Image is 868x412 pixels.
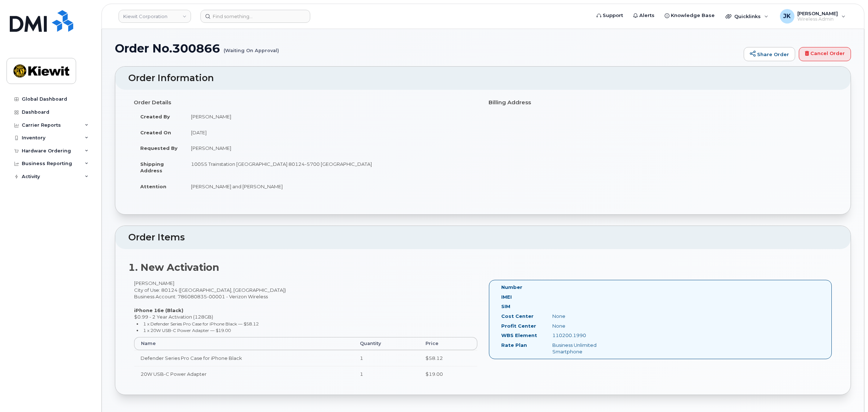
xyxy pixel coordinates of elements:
div: 110200.1990 [547,332,619,339]
div: None [547,313,619,320]
td: [DATE] [184,125,478,140]
label: Cost Center [501,313,533,320]
strong: Shipping Address [140,161,164,174]
h2: Order Information [128,73,838,83]
td: [PERSON_NAME] [184,109,478,125]
label: Rate Plan [501,342,527,349]
label: Profit Center [501,323,536,329]
div: [PERSON_NAME] City of Use: 80124 ([GEOGRAPHIC_DATA], [GEOGRAPHIC_DATA]) Business Account: 7860808... [128,280,483,388]
strong: Created By [140,114,170,119]
td: $58.12 [419,350,477,366]
label: SIM [501,303,510,310]
td: Defender Series Pro Case for iPhone Black [134,350,353,366]
iframe: Messenger Launcher [836,381,863,407]
small: 1 x Defender Series Pro Case for iPhone Black — $58.12 [143,321,259,327]
label: Number [501,284,522,291]
td: 1 [353,350,419,366]
th: Name [134,337,353,350]
strong: iPhone 16e (Black) [134,307,183,313]
a: Share Order [744,47,795,62]
td: 1 [353,366,419,382]
td: $19.00 [419,366,477,382]
td: [PERSON_NAME] [184,140,478,156]
strong: Attention [140,184,166,189]
small: (Waiting On Approval) [224,42,279,53]
td: 20W USB-C Power Adapter [134,366,353,382]
strong: 1. New Activation [128,261,219,273]
td: [PERSON_NAME] and [PERSON_NAME] [184,178,478,194]
h4: Billing Address [489,100,832,106]
th: Price [419,337,477,350]
div: None [547,323,619,329]
small: 1 x 20W USB-C Power Adapter — $19.00 [143,328,231,333]
h4: Order Details [134,100,478,106]
td: 10055 Trainstation [GEOGRAPHIC_DATA] 80124-5700 [GEOGRAPHIC_DATA] [184,156,478,178]
strong: Created On [140,130,171,135]
label: IMEI [501,294,512,300]
strong: Requested By [140,145,178,151]
th: Quantity [353,337,419,350]
label: WBS Element [501,332,537,339]
h1: Order No.300866 [115,42,740,55]
a: Cancel Order [799,47,851,62]
h2: Order Items [128,232,838,243]
div: Business Unlimited Smartphone [547,342,619,355]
